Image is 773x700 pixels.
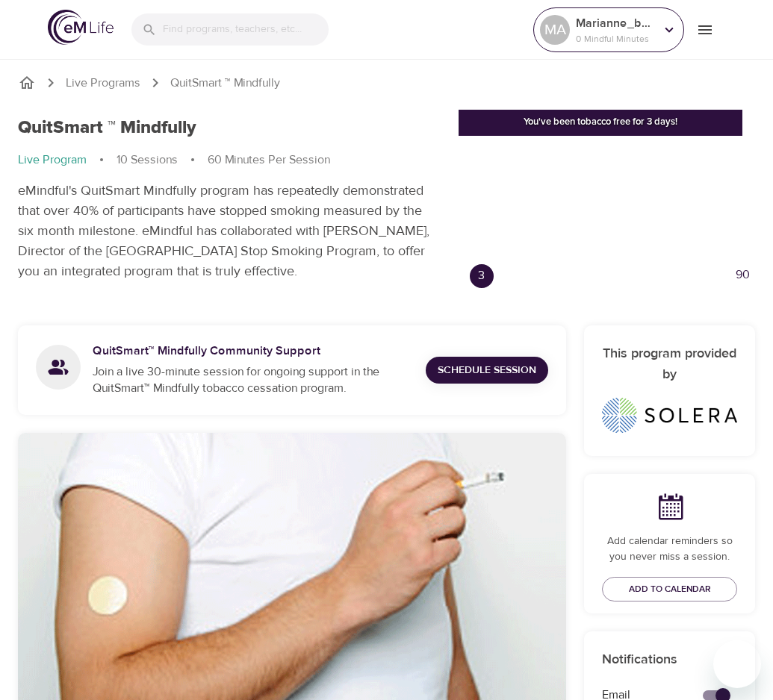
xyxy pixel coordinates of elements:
[459,263,484,288] div: 1
[117,151,178,169] p: 10 Sessions
[602,649,737,669] p: Notifications
[577,175,724,215] p: 1 more day until your badge!
[629,581,711,597] span: Add to Calendar
[18,151,441,169] nav: breadcrumb
[426,357,548,384] a: Schedule Session
[602,398,737,433] img: Solera%20logo_horz_full%20color_2020.png
[18,181,441,281] p: eMindful's QuitSmart Mindfully program has repeatedly demonstrated that over 40% of participants ...
[576,32,655,46] p: 0 Mindful Minutes
[438,361,536,380] span: Schedule Session
[684,9,725,50] button: menu
[730,263,755,288] div: 90
[93,343,414,359] h5: QuitSmart™ Mindfully Community Support
[208,151,330,169] p: 60 Minutes Per Session
[459,110,742,136] div: You've been tobacco free for 3 days!
[163,13,329,46] input: Find programs, teachers, etc...
[602,343,737,387] h6: This program provided by
[602,534,737,565] p: Add calendar reminders so you never miss a session.
[713,640,761,688] iframe: Button to launch messaging window
[18,151,87,169] p: Live Program
[602,577,737,601] button: Add to Calendar
[18,74,755,92] nav: breadcrumb
[468,263,495,290] div: 3
[540,15,570,45] div: MA
[170,75,280,92] p: QuitSmart ™ Mindfully
[18,117,196,139] h1: QuitSmart ™ Mindfully
[93,363,414,398] p: Join a live 30-minute session for ongoing support in the QuitSmart™ Mindfully tobacco cessation p...
[66,75,140,92] a: Live Programs
[576,14,655,32] p: Marianne_b2ab47
[48,10,114,45] img: logo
